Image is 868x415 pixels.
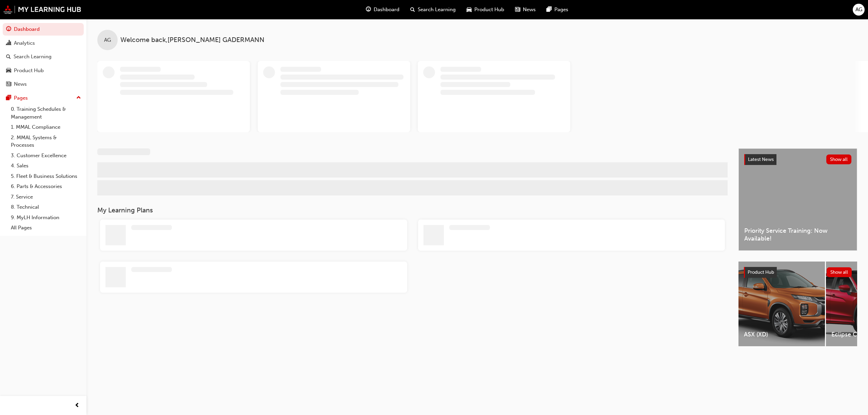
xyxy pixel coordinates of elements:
a: Search Learning [3,50,84,63]
span: prev-icon [75,401,80,410]
button: Show all [827,267,852,277]
span: Latest News [748,157,774,162]
span: car-icon [6,68,11,74]
a: 4. Sales [8,161,84,171]
span: up-icon [76,94,81,102]
span: Product Hub [748,269,774,275]
span: News [523,6,536,14]
a: 6. Parts & Accessories [8,181,84,192]
button: Pages [3,92,84,104]
img: mmal [3,5,81,14]
a: guage-iconDashboard [360,3,405,17]
span: search-icon [6,54,11,60]
a: Dashboard [3,23,84,36]
span: Priority Service Training: Now Available! [744,227,851,242]
a: pages-iconPages [541,3,574,17]
a: news-iconNews [510,3,541,17]
a: Latest NewsShow allPriority Service Training: Now Available! [738,148,857,251]
a: 5. Fleet & Business Solutions [8,171,84,182]
a: car-iconProduct Hub [461,3,510,17]
span: AG [855,6,862,14]
span: guage-icon [6,26,11,33]
a: Product HubShow all [744,267,852,278]
span: Product Hub [474,6,504,14]
a: ASX (XD) [738,262,825,346]
a: 9. MyLH Information [8,212,84,223]
a: Analytics [3,37,84,49]
div: Product Hub [14,67,44,75]
div: Search Learning [14,53,52,61]
a: Product Hub [3,64,84,77]
span: chart-icon [6,40,11,46]
span: search-icon [410,5,415,14]
span: car-icon [467,5,472,14]
h3: My Learning Plans [97,206,728,214]
div: News [14,80,27,88]
span: news-icon [515,5,520,14]
a: News [3,78,84,90]
button: Show all [826,154,852,164]
span: Search Learning [418,6,456,14]
a: search-iconSearch Learning [405,3,461,17]
span: Dashboard [374,6,399,14]
a: 1. MMAL Compliance [8,122,84,132]
a: 8. Technical [8,202,84,212]
span: pages-icon [547,5,552,14]
a: 3. Customer Excellence [8,150,84,161]
span: Welcome back , [PERSON_NAME] GADERMANN [120,36,264,44]
span: Pages [554,6,568,14]
span: AG [104,36,111,44]
span: guage-icon [366,5,371,14]
div: Analytics [14,39,35,47]
button: DashboardAnalyticsSearch LearningProduct HubNews [3,22,84,92]
button: AG [853,4,865,16]
span: news-icon [6,81,11,87]
div: Pages [14,94,28,102]
a: 0. Training Schedules & Management [8,104,84,122]
a: Latest NewsShow all [744,154,851,165]
a: All Pages [8,223,84,233]
a: 2. MMAL Systems & Processes [8,132,84,150]
span: ASX (XD) [744,331,820,338]
span: pages-icon [6,95,11,101]
a: 7. Service [8,192,84,202]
